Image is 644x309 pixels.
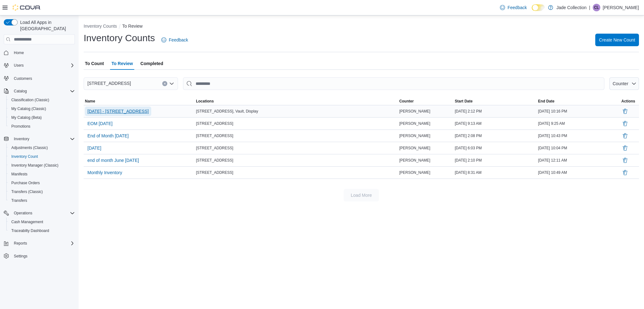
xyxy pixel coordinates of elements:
[84,24,117,29] button: Inventory Counts
[85,143,104,153] button: [DATE]
[593,4,600,11] div: Claudia Laney
[9,105,49,113] a: My Catalog (Classic)
[4,46,75,277] nav: Complex example
[11,209,75,217] span: Operations
[11,240,75,247] span: Reports
[344,189,379,201] button: Load More
[9,179,75,187] span: Purchase Orders
[1,239,77,248] button: Reports
[11,154,38,159] span: Inventory Count
[14,50,24,55] span: Home
[453,144,537,152] div: [DATE] 6:03 PM
[9,218,46,226] a: Cash Management
[621,120,629,127] button: Delete
[14,254,27,259] span: Settings
[11,62,26,69] button: Users
[497,1,529,14] a: Feedback
[11,145,48,150] span: Adjustments (Classic)
[11,115,42,120] span: My Catalog (Beta)
[85,57,104,70] span: To Count
[6,104,77,113] button: My Catalog (Classic)
[11,87,29,95] button: Catalog
[9,162,61,169] a: Inventory Manager (Classic)
[399,99,414,104] span: Counter
[399,146,430,151] span: [PERSON_NAME]
[1,61,77,70] button: Users
[11,135,75,143] span: Inventory
[87,120,113,127] span: EOM [DATE]
[455,99,473,104] span: Start Date
[399,121,430,126] span: [PERSON_NAME]
[9,144,75,152] span: Adjustments (Classic)
[11,180,40,185] span: Purchase Orders
[9,123,75,130] span: Promotions
[1,209,77,218] button: Operations
[87,157,139,163] span: end of month June [DATE]
[13,4,41,11] img: Cova
[11,135,32,143] button: Inventory
[9,105,75,113] span: My Catalog (Classic)
[9,144,50,152] a: Adjustments (Classic)
[159,34,191,46] a: Feedback
[87,145,101,151] span: [DATE]
[556,4,586,11] p: Jade Collection
[453,169,537,176] div: [DATE] 8:31 AM
[9,170,75,178] span: Manifests
[11,163,58,168] span: Inventory Manager (Classic)
[9,197,75,204] span: Transfers
[537,120,620,127] div: [DATE] 9:25 AM
[609,77,639,90] button: Counter
[11,49,75,57] span: Home
[183,77,604,90] input: This is a search bar. After typing your query, hit enter to filter the results lower in the page.
[6,187,77,196] button: Transfers (Classic)
[14,89,27,94] span: Catalog
[9,153,41,160] a: Inventory Count
[196,99,214,104] span: Locations
[594,4,599,11] span: CL
[11,106,46,111] span: My Catalog (Classic)
[85,168,125,177] button: Monthly Inventory
[621,169,629,176] button: Delete
[87,169,122,176] span: Monthly Inventory
[14,136,29,141] span: Inventory
[14,76,32,81] span: Customers
[537,169,620,176] div: [DATE] 10:49 AM
[453,120,537,127] div: [DATE] 9:13 AM
[621,99,635,104] span: Actions
[169,81,174,86] button: Open list of options
[9,123,33,130] a: Promotions
[537,144,620,152] div: [DATE] 10:04 PM
[14,63,24,68] span: Users
[9,218,75,226] span: Cash Management
[621,132,629,140] button: Delete
[6,143,77,152] button: Adjustments (Classic)
[195,169,398,176] div: [STREET_ADDRESS]
[351,192,372,198] span: Load More
[9,96,75,104] span: Classification (Classic)
[621,108,629,115] button: Delete
[613,81,628,86] span: Counter
[6,161,77,170] button: Inventory Manager (Classic)
[532,4,545,11] input: Dark Mode
[11,189,43,194] span: Transfers (Classic)
[453,97,537,105] button: Start Date
[162,81,167,86] button: Clear input
[398,97,454,105] button: Counter
[9,114,44,121] a: My Catalog (Beta)
[9,188,45,196] a: Transfers (Classic)
[11,74,75,82] span: Customers
[9,197,30,204] a: Transfers
[453,108,537,115] div: [DATE] 2:12 PM
[11,87,75,95] span: Catalog
[6,218,77,226] button: Cash Management
[621,157,629,164] button: Delete
[195,97,398,105] button: Locations
[532,11,532,11] span: Dark Mode
[195,108,398,115] div: [STREET_ADDRESS], Vault, Display
[11,228,49,233] span: Traceabilty Dashboard
[9,96,52,104] a: Classification (Classic)
[169,37,188,43] span: Feedback
[6,113,77,122] button: My Catalog (Beta)
[6,196,77,205] button: Transfers
[1,87,77,96] button: Catalog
